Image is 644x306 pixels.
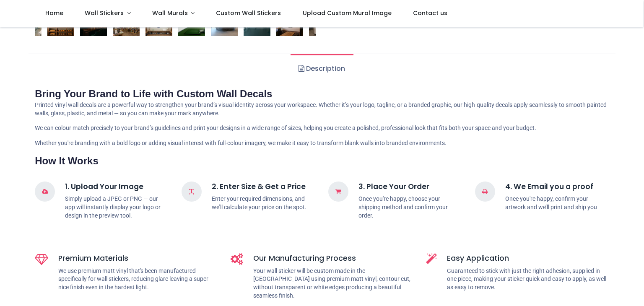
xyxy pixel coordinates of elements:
p: Your wall sticker will be custom made in the [GEOGRAPHIC_DATA] using premium matt vinyl, contour ... [253,267,414,300]
span: Home [45,9,63,17]
p: Guaranteed to stick with just the right adhesion, supplied in one piece, making your sticker quic... [447,267,609,292]
strong: 1. Upload Your Image [65,182,143,192]
p: Whether you're branding with a bold logo or adding visual interest with full-colour imagery, we m... [35,139,609,148]
span: Wall Murals [152,9,188,17]
span: Upload Custom Mural Image [303,9,392,17]
strong: 2. Enter Size & Get a Price [212,182,306,192]
p: We use premium matt vinyl that's been manufactured specifically for wall stickers, reducing glare... [58,267,218,292]
p: Once you're happy, choose your shipping method and confirm your order. [358,195,462,220]
strong: Bring Your Brand to Life with Custom Wall Decals [35,88,272,99]
span: Wall Stickers [85,9,124,17]
strong: 4. We Email you a proof [505,182,593,192]
h5: Premium Materials [58,253,218,264]
span: Contact us [413,9,447,17]
p: Printed vinyl wall decals are a powerful way to strengthen your brand’s visual identity across yo... [35,101,609,117]
p: Simply upload a JPEG or PNG — our app will instantly display your logo or design in the preview t... [65,195,169,220]
p: Once you're happy, confirm your artwork and we’ll print and ship you [505,195,609,211]
p: We can colour match precisely to your brand’s guidelines and print your designs in a wide range o... [35,124,609,132]
p: Enter your required dimensions, and we’ll calculate your price on the spot. [212,195,316,211]
strong: How It Works [35,155,99,166]
h5: Our Manufacturing Process [253,253,414,264]
h5: Easy Application [447,253,609,264]
span: Custom Wall Stickers [216,9,281,17]
strong: 3. Place Your Order [358,182,429,192]
a: Description [291,54,353,83]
